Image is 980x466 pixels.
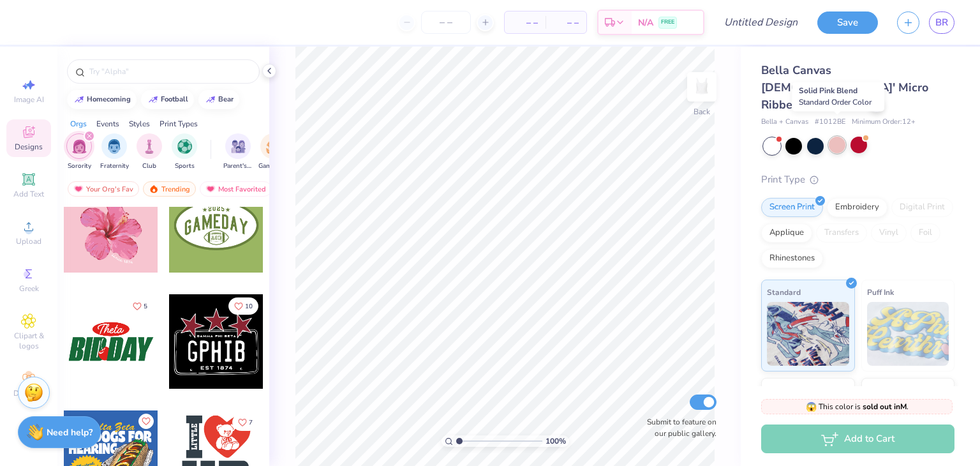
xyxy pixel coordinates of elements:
[107,139,121,154] img: Fraternity Image
[129,118,150,130] div: Styles
[172,133,197,171] button: filter button
[258,162,288,171] span: Game Day
[13,388,44,398] span: Decorate
[223,162,253,171] span: Parent's Weekend
[127,297,153,315] button: Like
[761,223,812,243] div: Applique
[817,11,878,34] button: Save
[14,94,44,105] span: Image AI
[661,18,674,27] span: FREE
[767,384,798,397] span: Neon Ink
[200,181,272,197] div: Most Favorited
[806,401,909,412] span: This color is .
[175,162,195,171] span: Sports
[13,189,44,199] span: Add Text
[767,302,849,366] img: Standard
[100,162,129,171] span: Fraternity
[891,198,953,217] div: Digital Print
[761,198,823,217] div: Screen Print
[67,90,137,109] button: homecoming
[266,139,281,154] img: Game Day Image
[73,184,84,193] img: most_fav.gif
[258,133,288,171] button: filter button
[761,117,808,128] span: Bella + Canvas
[72,139,87,154] img: Sorority Image
[231,139,246,154] img: Parent's Weekend Image
[228,297,258,315] button: Like
[6,331,51,351] span: Clipart & logos
[935,15,948,30] span: BR
[223,133,253,171] button: filter button
[100,133,129,171] div: filter for Fraternity
[15,142,43,152] span: Designs
[87,96,131,103] div: homecoming
[137,133,162,171] button: filter button
[149,184,159,193] img: trending.gif
[232,414,258,431] button: Like
[799,97,872,107] span: Standard Order Color
[421,11,471,34] input: – –
[714,10,808,35] input: Untitled Design
[161,96,188,103] div: football
[761,63,928,112] span: Bella Canvas [DEMOGRAPHIC_DATA]' Micro Ribbed Scoop Tank
[815,117,845,128] span: # 1012BE
[218,96,234,103] div: bear
[144,303,147,310] span: 5
[148,96,158,103] img: trend_line.gif
[143,181,196,197] div: Trending
[806,401,817,413] span: 😱
[512,16,538,29] span: – –
[198,90,239,109] button: bear
[863,402,907,412] strong: sold out in M
[160,118,198,130] div: Print Types
[767,285,801,299] span: Standard
[245,303,253,310] span: 10
[205,184,216,193] img: most_fav.gif
[137,133,162,171] div: filter for Club
[638,16,653,29] span: N/A
[852,117,916,128] span: Minimum Order: 12 +
[871,223,907,243] div: Vinyl
[553,16,579,29] span: – –
[792,82,884,111] div: Solid Pink Blend
[19,283,39,294] span: Greek
[142,162,156,171] span: Club
[694,106,710,117] div: Back
[910,223,940,243] div: Foil
[141,90,194,109] button: football
[761,172,954,187] div: Print Type
[816,223,867,243] div: Transfers
[68,181,139,197] div: Your Org's Fav
[47,426,93,439] strong: Need help?
[70,118,87,130] div: Orgs
[546,435,566,447] span: 100 %
[827,198,887,217] div: Embroidery
[100,133,129,171] button: filter button
[66,133,92,171] div: filter for Sorority
[16,236,41,246] span: Upload
[867,285,894,299] span: Puff Ink
[249,419,253,426] span: 7
[761,249,823,268] div: Rhinestones
[689,74,715,100] img: Back
[142,139,156,154] img: Club Image
[867,302,949,366] img: Puff Ink
[74,96,84,103] img: trend_line.gif
[258,133,288,171] div: filter for Game Day
[929,11,954,34] a: BR
[205,96,216,103] img: trend_line.gif
[88,65,251,78] input: Try "Alpha"
[177,139,192,154] img: Sports Image
[172,133,197,171] div: filter for Sports
[68,162,91,171] span: Sorority
[66,133,92,171] button: filter button
[138,414,154,429] button: Like
[640,416,716,439] label: Submit to feature on our public gallery.
[96,118,119,130] div: Events
[867,384,942,397] span: Metallic & Glitter Ink
[223,133,253,171] div: filter for Parent's Weekend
